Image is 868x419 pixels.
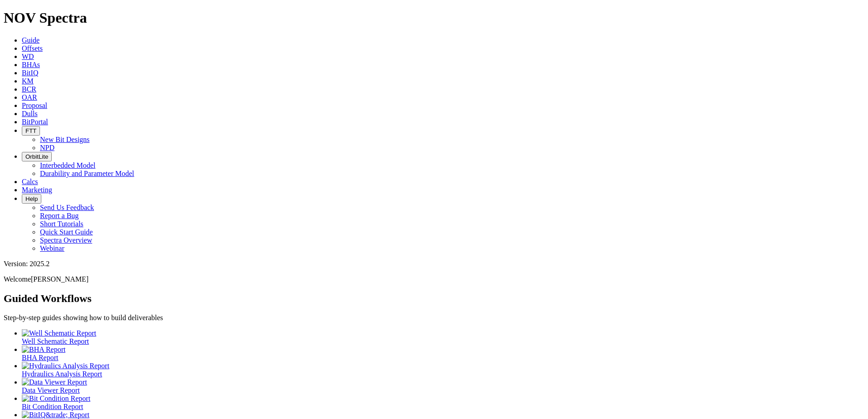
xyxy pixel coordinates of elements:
img: BHA Report [22,346,65,354]
a: BitPortal [22,118,48,126]
a: Proposal [22,102,47,109]
a: Durability and Parameter Model [40,170,134,177]
h1: NOV Spectra [4,10,864,26]
button: OrbitLite [22,152,52,161]
a: Dulls [22,110,38,117]
a: BHA Report BHA Report [22,346,864,361]
h2: Guided Workflows [4,292,864,305]
a: NPD [40,144,54,151]
a: KM [22,77,34,85]
a: Offsets [22,44,43,52]
img: BitIQ&trade; Report [22,411,89,419]
a: Webinar [40,244,64,252]
a: Interbedded Model [40,161,95,169]
a: Calcs [22,178,38,185]
a: Send Us Feedback [40,204,94,211]
img: Well Schematic Report [22,329,96,337]
a: Spectra Overview [40,236,92,244]
span: Data Viewer Report [22,386,80,394]
div: Version: 2025.2 [4,260,864,268]
a: BHAs [22,61,40,68]
a: Short Tutorials [40,220,84,228]
span: Bit Condition Report [22,403,83,410]
a: Report a Bug [40,212,79,219]
a: Bit Condition Report Bit Condition Report [22,395,864,410]
a: Marketing [22,186,52,194]
img: Hydraulics Analysis Report [22,362,109,370]
button: Help [22,194,41,204]
span: [PERSON_NAME] [31,275,89,283]
a: Quick Start Guide [40,228,93,236]
a: Data Viewer Report Data Viewer Report [22,378,864,394]
a: Hydraulics Analysis Report Hydraulics Analysis Report [22,362,864,378]
a: WD [22,53,34,60]
p: Step-by-step guides showing how to build deliverables [4,314,864,322]
span: BHA Report [22,354,58,361]
img: Bit Condition Report [22,395,90,403]
a: Well Schematic Report Well Schematic Report [22,329,864,345]
span: Well Schematic Report [22,337,89,345]
span: FTT [25,127,36,134]
button: FTT [22,126,40,136]
span: Help [25,195,38,202]
a: OAR [22,93,37,101]
span: Hydraulics Analysis Report [22,370,102,378]
img: Data Viewer Report [22,378,87,386]
p: Welcome [4,275,864,283]
a: New Bit Designs [40,136,89,143]
span: OrbitLite [25,153,48,160]
a: Guide [22,36,39,44]
a: BCR [22,85,36,93]
a: BitIQ [22,69,38,77]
